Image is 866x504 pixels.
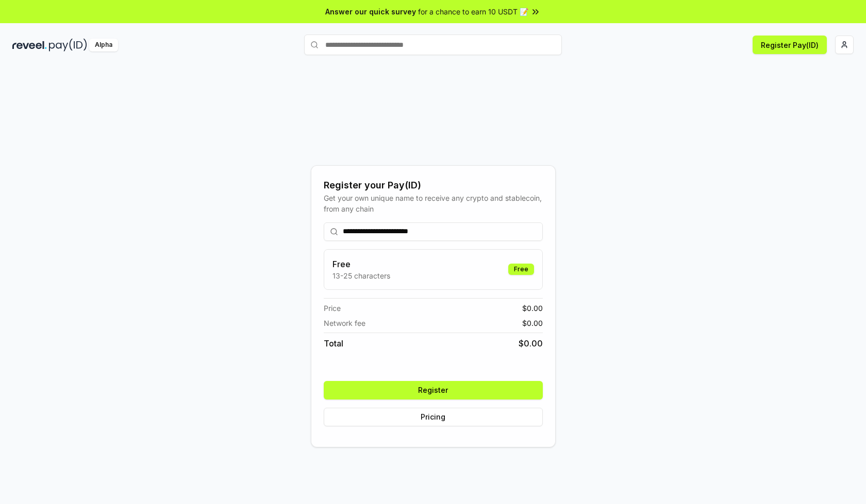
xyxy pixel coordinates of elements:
span: Answer our quick survey [325,6,416,17]
span: for a chance to earn 10 USDT 📝 [418,6,528,17]
span: $ 0.00 [522,303,543,314]
img: reveel_dark [12,39,47,51]
h3: Free [332,258,390,270]
div: Free [508,264,534,275]
button: Pricing [324,408,543,426]
span: $ 0.00 [519,337,543,350]
button: Register [324,381,543,399]
span: Network fee [324,318,365,328]
span: Total [324,337,343,350]
span: Price [324,303,341,314]
div: Get your own unique name to receive any crypto and stablecoin, from any chain [324,193,543,214]
button: Register Pay(ID) [753,36,827,54]
p: 13-25 characters [332,270,390,281]
img: pay_id [49,39,87,51]
span: $ 0.00 [522,318,543,328]
div: Alpha [89,39,118,51]
div: Register your Pay(ID) [324,178,543,193]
